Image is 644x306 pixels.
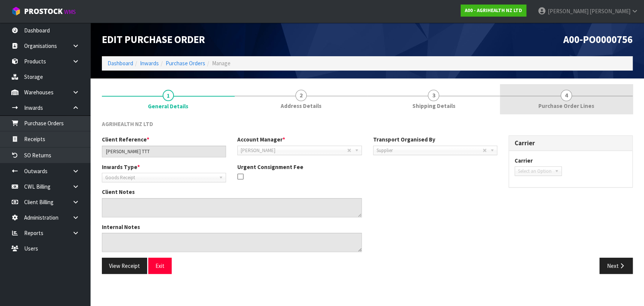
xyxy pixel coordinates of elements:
button: Exit [148,258,172,274]
span: Select an Option [518,167,552,176]
label: Inwards Type [102,163,140,171]
img: cube-alt.png [11,6,21,16]
button: Next [599,258,633,274]
span: AGRIHEALTH NZ LTD [102,120,153,128]
label: Client Reference [102,135,149,143]
span: 2 [295,90,307,101]
input: Client Reference [102,146,226,157]
button: View Receipt [102,258,147,274]
span: Manage [212,60,231,67]
span: ProStock [24,6,63,16]
span: General Details [148,102,188,110]
label: Client Notes [102,188,135,196]
span: General Details [102,114,633,280]
a: A00 - AGRIHEALTH NZ LTD [461,5,526,17]
label: Carrier [515,157,533,165]
span: [PERSON_NAME] [589,8,630,15]
a: Dashboard [108,60,133,67]
label: Account Manager [237,135,285,143]
span: [PERSON_NAME] [241,146,347,155]
small: WMS [64,8,76,15]
span: Supplier [377,146,483,155]
h3: Carrier [515,140,627,147]
a: Purchase Orders [166,60,205,67]
span: A00-PO0000756 [563,33,633,46]
span: 4 [561,90,572,101]
span: Purchase Order Lines [538,102,594,110]
span: Edit Purchase Order [102,33,205,46]
label: Internal Notes [102,223,140,231]
span: Address Details [281,102,321,110]
span: 1 [163,90,174,101]
span: [PERSON_NAME] [547,8,588,15]
span: Shipping Details [412,102,455,110]
label: Transport Organised By [373,135,435,143]
span: Goods Receipt [105,173,216,182]
a: Inwards [140,60,159,67]
label: Urgent Consignment Fee [237,163,303,171]
strong: A00 - AGRIHEALTH NZ LTD [465,7,522,14]
span: 3 [428,90,439,101]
